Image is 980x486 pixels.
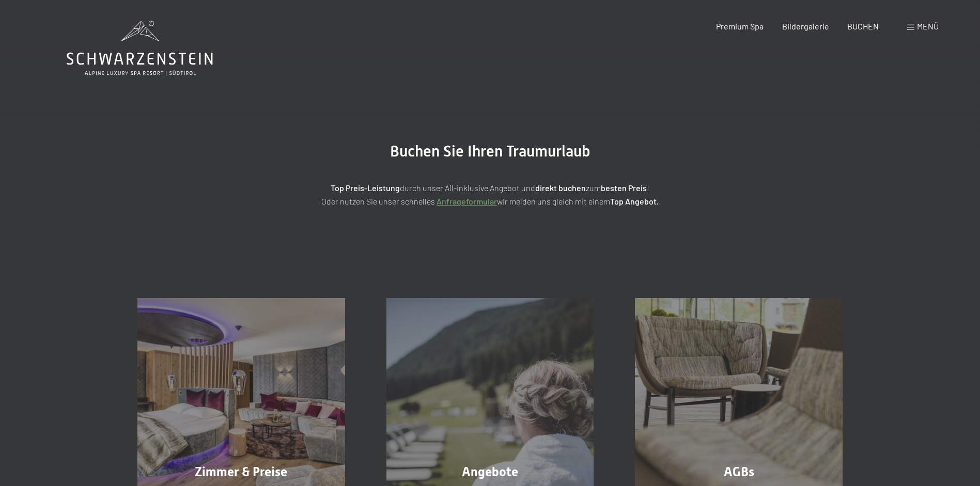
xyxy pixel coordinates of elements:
[390,142,590,160] span: Buchen Sie Ihren Traumurlaub
[601,183,647,193] strong: besten Preis
[232,181,749,208] p: durch unser All-inklusive Angebot und zum ! Oder nutzen Sie unser schnelles wir melden uns gleich...
[535,183,586,193] strong: direkt buchen
[847,21,879,31] a: BUCHEN
[610,196,659,206] strong: Top Angebot.
[724,464,754,479] span: AGBs
[462,464,518,479] span: Angebote
[782,21,829,31] a: Bildergalerie
[195,464,287,479] span: Zimmer & Preise
[917,21,939,31] span: Menü
[716,21,764,31] a: Premium Spa
[437,196,497,206] a: Anfrageformular
[331,183,400,193] strong: Top Preis-Leistung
